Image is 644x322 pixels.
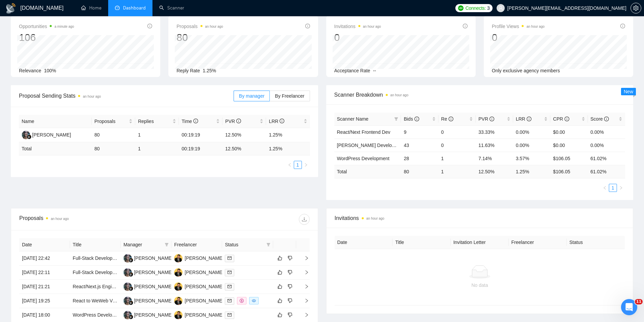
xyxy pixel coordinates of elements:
[401,165,438,178] td: 80
[54,25,74,28] time: a minute ago
[32,131,71,139] div: [PERSON_NAME]
[19,266,70,280] td: [DATE] 22:11
[176,22,223,30] span: Proposals
[278,298,282,303] span: like
[288,284,292,289] span: dislike
[128,286,133,291] img: gigradar-bm.png
[458,5,463,11] img: upwork-logo.png
[630,5,641,11] a: setting
[266,128,310,142] td: 1.25%
[174,254,183,263] img: PP
[601,184,609,192] li: Previous Page
[550,125,588,139] td: $0.00
[81,5,101,11] a: homeHome
[275,93,304,99] span: By Freelancer
[553,116,569,122] span: CPR
[617,184,625,192] li: Next Page
[620,24,625,28] span: info-circle
[463,24,468,28] span: info-circle
[286,254,294,262] button: dislike
[476,139,513,152] td: 11.63%
[266,243,270,247] span: filter
[174,268,183,277] img: PP
[476,152,513,165] td: 7.14%
[588,125,625,139] td: 0.00%
[394,117,398,121] span: filter
[185,254,241,262] div: [PERSON_NAME] Punjabi
[335,214,625,222] span: Invitations
[476,165,513,178] td: 12.50 %
[286,282,294,291] button: dislike
[73,312,166,318] a: WordPress Developer Needed for Bug Fixes
[334,165,401,178] td: Total
[513,152,550,165] td: 3.57%
[299,256,309,261] span: right
[123,298,173,303] a: RS[PERSON_NAME]
[176,68,200,73] span: Reply Rate
[334,31,381,44] div: 0
[128,300,133,305] img: gigradar-bm.png
[185,297,241,304] div: [PERSON_NAME] Punjabi
[299,214,310,225] button: download
[228,270,232,274] span: mail
[492,68,560,73] span: Only exclusive agency members
[567,236,625,249] th: Status
[92,115,135,128] th: Proposals
[73,298,201,303] a: React to WeWeb Vue Framework Conversion Expert Needed
[550,152,588,165] td: $106.05
[19,142,92,155] td: Total
[182,119,198,124] span: Time
[286,161,294,169] li: Previous Page
[266,142,310,155] td: 1.25 %
[288,255,292,261] span: dislike
[401,139,438,152] td: 43
[193,119,198,123] span: info-circle
[588,139,625,152] td: 0.00%
[276,268,284,276] button: like
[174,283,241,289] a: PP[PERSON_NAME] Punjabi
[22,131,30,139] img: RS
[225,119,241,124] span: PVR
[278,270,282,275] span: like
[513,125,550,139] td: 0.00%
[619,186,623,190] span: right
[476,125,513,139] td: 33.33%
[51,217,69,221] time: an hour ago
[134,297,173,304] div: [PERSON_NAME]
[185,269,241,276] div: [PERSON_NAME] Punjabi
[92,128,135,142] td: 80
[19,31,74,44] div: 106
[363,25,381,28] time: an hour ago
[603,186,607,190] span: left
[121,238,171,251] th: Manager
[179,128,222,142] td: 00:19:19
[305,24,310,28] span: info-circle
[390,93,408,97] time: an hour ago
[222,128,266,142] td: 12.50%
[115,5,120,10] span: dashboard
[138,118,171,125] span: Replies
[299,270,309,275] span: right
[276,254,284,262] button: like
[228,313,232,317] span: mail
[334,91,625,99] span: Scanner Breakdown
[73,255,210,261] a: Full-Stack Developer for HIPAA-Compliant SaaS with OpenAI API
[509,236,567,249] th: Freelancer
[19,115,92,128] th: Name
[185,311,241,319] div: [PERSON_NAME] Punjabi
[631,5,641,11] span: setting
[624,89,633,94] span: New
[163,240,170,250] span: filter
[134,269,173,276] div: [PERSON_NAME]
[174,311,183,319] img: PP
[123,255,173,261] a: RS[PERSON_NAME]
[366,217,384,220] time: an hour ago
[165,243,169,247] span: filter
[340,281,620,289] div: No data
[601,184,609,192] button: left
[123,311,132,319] img: RS
[269,119,284,124] span: LRR
[294,161,302,169] li: 1
[278,312,282,318] span: like
[228,284,232,289] span: mail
